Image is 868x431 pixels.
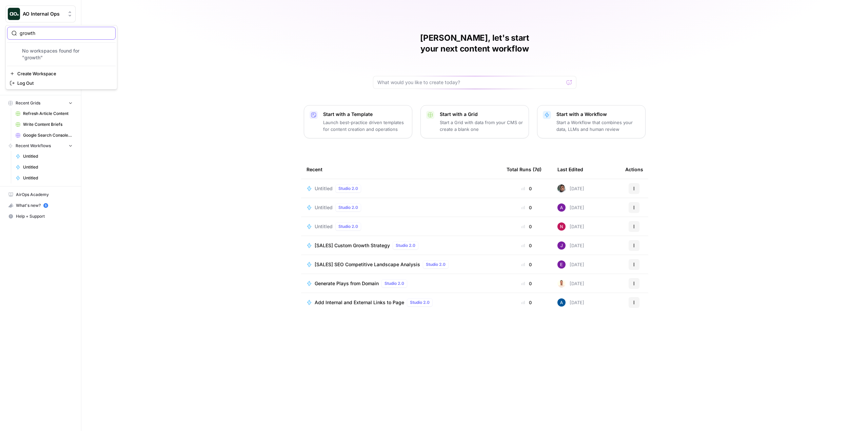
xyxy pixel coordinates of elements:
[426,261,446,268] span: Studio 2.0
[43,203,48,208] a: 5
[557,260,584,269] div: [DATE]
[440,119,523,133] p: Start a Grid with data from your CMS or create a blank one
[13,130,76,141] a: Google Search Console - [DOMAIN_NAME]
[315,204,333,211] span: Untitled
[396,242,415,249] span: Studio 2.0
[338,223,358,230] span: Studio 2.0
[557,298,584,307] div: [DATE]
[5,141,76,151] button: Recent Workflows
[507,223,547,230] div: 0
[373,33,576,54] h1: [PERSON_NAME], let's start your next content workflow
[16,100,40,106] span: Recent Grids
[507,204,547,211] div: 0
[557,222,584,231] div: [DATE]
[557,203,566,212] img: 9uvzjib2qmv3i6bts2bnzxw8kqpp
[557,184,566,193] img: u93l1oyz1g39q1i4vkrv6vz0p6p4
[440,111,523,118] p: Start with a Grid
[557,222,566,231] img: 809rsgs8fojgkhnibtwc28oh1nli
[307,241,496,250] a: [SALES] Custom Growth StrategyStudio 2.0
[5,200,76,211] button: What's new? 5
[323,119,407,133] p: Launch best-practice driven templates for content creation and operations
[537,105,646,138] button: Start with a WorkflowStart a Workflow that combines your data, LLMs and human review
[557,279,584,288] div: [DATE]
[557,260,566,269] img: tb834r7wcu795hwbtepf06oxpmnl
[338,185,358,192] span: Studio 2.0
[5,189,76,200] a: AirOps Academy
[7,69,116,78] a: Create Workspace
[23,132,73,138] span: Google Search Console - [DOMAIN_NAME]
[307,222,496,231] a: UntitledStudio 2.0
[23,164,73,170] span: Untitled
[556,111,640,118] p: Start with a Workflow
[13,173,76,183] a: Untitled
[307,260,496,269] a: [SALES] SEO Competitive Landscape AnalysisStudio 2.0
[557,279,566,288] img: n02y6dxk2kpdk487jkjae1zkvp35
[384,280,404,287] span: Studio 2.0
[307,203,496,212] a: UntitledStudio 2.0
[6,200,75,211] div: What's new?
[16,213,73,219] span: Help + Support
[323,111,407,118] p: Start with a Template
[315,299,404,306] span: Add Internal and External Links to Page
[16,192,73,198] span: AirOps Academy
[307,298,496,307] a: Add Internal and External Links to PageStudio 2.0
[315,185,333,192] span: Untitled
[507,160,541,179] div: Total Runs (7d)
[315,261,420,268] span: [SALES] SEO Competitive Landscape Analysis
[5,5,76,22] button: Workspace: AO Internal Ops
[556,119,640,133] p: Start a Workflow that combines your data, LLMs and human review
[16,143,51,149] span: Recent Workflows
[7,78,116,88] a: Log Out
[13,162,76,173] a: Untitled
[507,299,547,306] div: 0
[557,184,584,193] div: [DATE]
[507,280,547,287] div: 0
[5,25,117,90] div: Workspace: AO Internal Ops
[315,242,390,249] span: [SALES] Custom Growth Strategy
[13,119,76,130] a: Write Content Briefs
[23,153,73,159] span: Untitled
[23,175,73,181] span: Untitled
[315,223,333,230] span: Untitled
[13,151,76,162] a: Untitled
[23,11,64,17] span: AO Internal Ops
[17,70,110,77] span: Create Workspace
[23,111,73,117] span: Refresh Article Content
[410,299,430,306] span: Studio 2.0
[557,160,583,179] div: Last Edited
[557,298,566,307] img: he81ibor8lsei4p3qvg4ugbvimgp
[625,160,643,179] div: Actions
[8,8,20,20] img: AO Internal Ops Logo
[557,241,584,250] div: [DATE]
[304,105,412,138] button: Start with a TemplateLaunch best-practice driven templates for content creation and operations
[315,280,379,287] span: Generate Plays from Domain
[17,80,110,86] span: Log Out
[507,185,547,192] div: 0
[557,241,566,250] img: nj1ssy6o3lyd6ijko0eoja4aphzn
[7,45,116,63] div: No workspaces found for "growth"
[307,184,496,193] a: UntitledStudio 2.0
[338,204,358,211] span: Studio 2.0
[20,30,111,37] input: Search Workspaces
[377,79,564,86] input: What would you like to create today?
[5,211,76,222] button: Help + Support
[45,204,46,207] text: 5
[507,261,547,268] div: 0
[507,242,547,249] div: 0
[5,98,76,108] button: Recent Grids
[23,121,73,128] span: Write Content Briefs
[557,203,584,212] div: [DATE]
[307,279,496,288] a: Generate Plays from DomainStudio 2.0
[307,160,496,179] div: Recent
[420,105,529,138] button: Start with a GridStart a Grid with data from your CMS or create a blank one
[13,108,76,119] a: Refresh Article Content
